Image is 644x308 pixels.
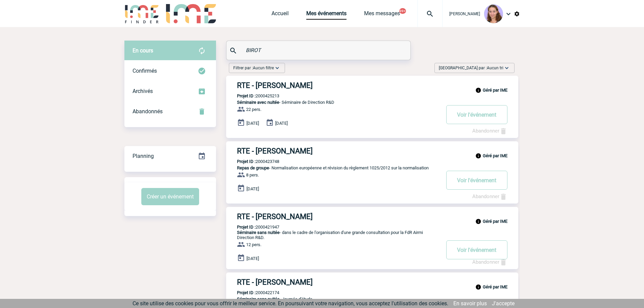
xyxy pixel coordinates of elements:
p: - Journée d'étude [226,297,440,302]
span: Séminaire sans nuitée [237,230,280,235]
a: Mes événements [306,10,347,20]
a: Abandonner [472,193,507,199]
b: Projet ID : [237,290,256,295]
span: [DATE] [246,186,259,191]
span: Abandonnés [133,108,163,115]
a: Accueil [271,10,289,20]
span: Séminaire sans nuitée [237,297,280,302]
button: Voir l'événement [446,240,507,259]
a: Abandonner [472,259,507,265]
b: Projet ID : [237,159,256,164]
p: - Normalisation européenne et révision du règlement 1025/2012 sur la normalisation [226,165,440,170]
b: Géré par IME [483,153,507,158]
span: 12 pers. [246,242,261,247]
span: 22 pers. [246,107,261,112]
img: IME-Finder [124,4,160,23]
p: 2000422174 [226,290,279,295]
span: Planning [133,153,154,159]
span: Repas de groupe [237,165,269,170]
span: Séminaire avec nuitée [237,100,279,105]
div: Retrouvez ici tous vos événements organisés par date et état d'avancement [124,146,216,166]
p: 2000425213 [226,93,279,98]
img: info_black_24dp.svg [475,153,481,159]
span: [DATE] [275,121,288,126]
b: Projet ID : [237,93,256,98]
img: info_black_24dp.svg [475,284,481,290]
span: [DATE] [246,121,259,126]
div: Retrouvez ici tous les événements que vous avez décidé d'archiver [124,81,216,101]
img: baseline_expand_more_white_24dp-b.png [503,65,510,71]
button: Voir l'événement [446,171,507,190]
a: Mes messages [364,10,400,20]
span: Aucun filtre [253,66,274,70]
span: [GEOGRAPHIC_DATA] par : [439,65,503,71]
p: 2000421947 [226,224,279,230]
img: baseline_expand_more_white_24dp-b.png [274,65,281,71]
img: 101030-1.png [484,4,503,23]
button: 99+ [399,8,406,14]
p: - Séminaire de Direction R&D [226,100,440,105]
a: RTE - [PERSON_NAME] [226,278,518,286]
span: Archivés [133,88,153,94]
div: Retrouvez ici tous vos évènements avant confirmation [124,41,216,61]
a: RTE - [PERSON_NAME] [226,147,518,155]
a: Abandonner [472,128,507,134]
span: Aucun tri [487,66,503,70]
span: [DATE] [246,256,259,261]
span: En cours [133,47,153,54]
img: info_black_24dp.svg [475,87,481,93]
button: Voir l'événement [446,105,507,124]
p: 2000423748 [226,159,279,164]
input: Rechercher un événement par son nom [244,45,395,55]
button: Créer un événement [141,188,199,205]
b: Projet ID : [237,224,256,230]
b: Géré par IME [483,219,507,224]
span: Confirmés [133,68,157,74]
p: - dans le cadre de l'organisation d'une grande consultation pour la FdR Airmi Direction R&D. [226,230,440,240]
h3: RTE - [PERSON_NAME] [237,278,440,286]
a: RTE - [PERSON_NAME] [226,212,518,221]
b: Géré par IME [483,88,507,93]
span: 8 pers. [246,172,259,177]
a: En savoir plus [453,300,487,307]
h3: RTE - [PERSON_NAME] [237,212,440,221]
a: J'accepte [492,300,515,307]
span: Filtrer par : [233,65,274,71]
a: RTE - [PERSON_NAME] [226,81,518,90]
div: Retrouvez ici tous vos événements annulés [124,101,216,122]
img: info_black_24dp.svg [475,218,481,224]
h3: RTE - [PERSON_NAME] [237,147,440,155]
a: Planning [124,146,216,166]
h3: RTE - [PERSON_NAME] [237,81,440,90]
span: Ce site utilise des cookies pour vous offrir le meilleur service. En poursuivant votre navigation... [133,300,448,307]
span: [PERSON_NAME] [449,11,480,16]
b: Géré par IME [483,284,507,289]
